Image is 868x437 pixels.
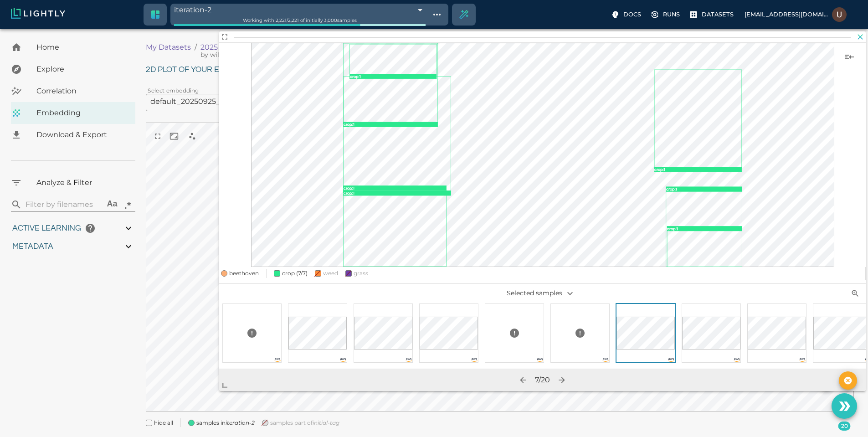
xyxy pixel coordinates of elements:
[349,74,360,79] text: crop : 1
[200,42,353,53] p: 2025 Season Tomato-2025-09-24-16-47-08
[148,87,199,94] label: Select embedding
[36,42,128,53] span: Home
[11,124,135,146] a: Download
[11,102,135,124] a: Embedding
[146,42,191,53] p: My Datasets
[243,17,357,23] span: Working with 2,221 / 2,221 of initially 3,000 samples
[282,270,308,277] span: crop (7/7)
[149,128,166,144] button: view in fullscreen
[166,128,182,144] button: reset and recenter camera
[104,197,120,212] button: use case sensitivity
[832,7,847,22] img: Usman Khan
[196,418,255,427] span: samples in
[571,324,589,342] button: Preview cannot be loaded. Please ensure the datasource is configured correctly and that the refer...
[11,58,135,80] a: Explore
[200,50,221,59] span: will (Aigen)
[12,242,53,251] span: Metadata
[36,64,128,75] span: Explore
[226,419,255,426] i: iteration-2
[154,418,173,427] span: hide all
[229,269,259,278] span: beethoven
[667,226,678,231] text: crop : 1
[832,393,857,419] button: Use the 20 selected samples as the basis for your new tag
[36,86,128,97] span: Correlation
[150,97,262,106] span: default_20250925_00h51m05s
[313,419,339,426] i: initial-tag
[26,197,101,212] input: search
[144,4,166,26] a: Switch to crop dataset
[36,129,128,140] span: Download & Export
[146,42,613,53] nav: breadcrumb
[81,219,99,237] button: help
[453,4,475,26] div: Create selection
[354,270,368,277] span: grass
[663,10,680,19] p: Runs
[11,8,65,19] img: Lightly
[505,324,524,342] button: Preview cannot be loaded. Please ensure the datasource is configured correctly and that the refer...
[702,10,734,19] p: Datasets
[429,7,445,22] button: Show tag tree
[36,108,128,118] span: Embedding
[120,197,135,212] button: use regular expression
[855,31,866,42] button: Close overlay
[840,48,858,66] button: Show sample details
[343,191,354,195] text: crop : 1
[219,31,230,42] button: View full details
[838,422,851,431] span: 20
[654,167,665,172] text: crop : 1
[174,4,426,16] div: iteration-2
[270,418,339,427] span: samples part of
[323,270,338,277] span: weed
[839,371,857,390] button: Reset the selection of samples
[623,10,641,19] p: Docs
[666,187,677,191] text: crop : 1
[146,61,854,79] h6: 2D plot of your embedding
[195,42,197,53] li: /
[435,286,650,301] p: Selected samples
[12,224,81,232] span: Active Learning
[107,199,118,210] div: Aa
[535,375,550,386] div: 7 / 20
[36,177,128,188] span: Analyze & Filter
[11,80,135,102] a: Correlation
[745,10,828,19] p: [EMAIL_ADDRESS][DOMAIN_NAME]
[243,324,261,342] button: Preview cannot be loaded. Please ensure the datasource is configured correctly and that the refer...
[182,126,202,146] div: select nearest neighbors when clicking
[11,36,135,146] nav: explore, analyze, sample, metadata, embedding, correlations label, download your dataset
